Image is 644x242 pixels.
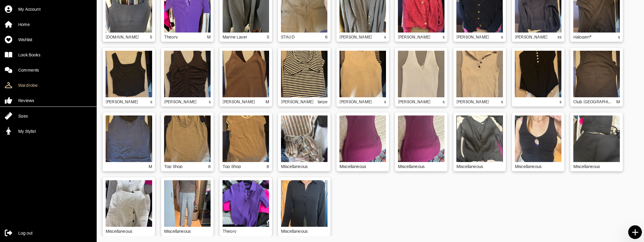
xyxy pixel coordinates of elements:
[456,34,492,39] div: [PERSON_NAME]
[18,21,30,27] div: Home
[18,82,38,88] div: Wardrobe
[456,99,492,104] div: [PERSON_NAME]
[208,164,211,168] div: 8
[18,67,39,73] div: Comments
[618,34,620,39] div: s
[106,51,152,97] img: gridImage
[573,164,603,168] div: Miscellaneous
[281,180,328,227] img: gridImage
[150,34,152,39] div: S
[339,34,375,39] div: [PERSON_NAME]
[616,99,620,104] div: M
[223,180,269,227] img: gridImage
[281,115,328,162] img: gridImage
[281,51,328,97] img: gridImage
[223,164,244,168] div: Top Shop
[18,37,32,43] div: Wishlist
[281,228,311,233] div: Miscellaneous
[164,228,194,233] div: Miscellaneous
[281,99,316,104] div: [PERSON_NAME]
[106,180,152,227] img: gridImage
[149,164,152,168] div: M
[223,34,250,39] div: Marine Layer
[501,99,503,104] div: s
[501,34,503,39] div: s
[18,52,40,58] div: Look Books
[164,51,211,97] img: gridImage
[164,99,200,104] div: [PERSON_NAME]
[164,115,211,162] img: gridImage
[398,51,444,97] img: gridImage
[223,99,258,104] div: [PERSON_NAME]
[18,98,34,104] div: Reviews
[573,115,620,162] img: gridImage
[339,99,375,104] div: [PERSON_NAME]
[384,34,386,39] div: s
[515,115,561,162] img: gridImage
[456,164,486,168] div: Miscellaneous
[223,51,269,97] img: gridImage
[18,113,28,119] div: Sizes
[573,34,594,39] div: Halogen®
[164,34,181,39] div: Theory
[207,34,211,39] div: M
[267,34,269,39] div: S
[106,228,135,233] div: Miscellaneous
[18,128,36,134] div: My Stylist
[106,115,152,162] img: gridImage
[164,164,186,168] div: Top Shop
[223,115,269,162] img: gridImage
[325,34,328,39] div: 6
[398,99,433,104] div: [PERSON_NAME]
[443,34,444,39] div: s
[398,115,444,162] img: gridImage
[281,34,298,39] div: STAUD
[573,99,616,104] div: Club [GEOGRAPHIC_DATA]
[223,228,239,233] div: Theory
[557,34,561,39] div: xs
[164,180,211,227] img: gridImage
[339,115,386,162] img: gridImage
[209,99,211,104] div: s
[398,34,433,39] div: [PERSON_NAME]
[515,164,544,168] div: Miscellaneous
[573,51,620,97] img: gridImage
[106,99,141,104] div: [PERSON_NAME]
[106,34,142,39] div: [DOMAIN_NAME]
[443,99,444,104] div: s
[150,99,152,104] div: s
[339,51,386,97] img: gridImage
[456,51,503,97] img: gridImage
[515,34,550,39] div: [PERSON_NAME]
[18,230,33,236] div: Log out
[318,99,328,104] div: large
[18,6,41,12] div: My Account
[560,99,561,104] div: s
[339,164,369,168] div: Miscellaneous
[398,164,427,168] div: Miscellaneous
[456,115,503,162] img: gridImage
[384,99,386,104] div: s
[281,164,311,168] div: Miscellaneous
[515,51,561,97] img: gridImage
[267,164,269,168] div: 6
[265,99,269,104] div: M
